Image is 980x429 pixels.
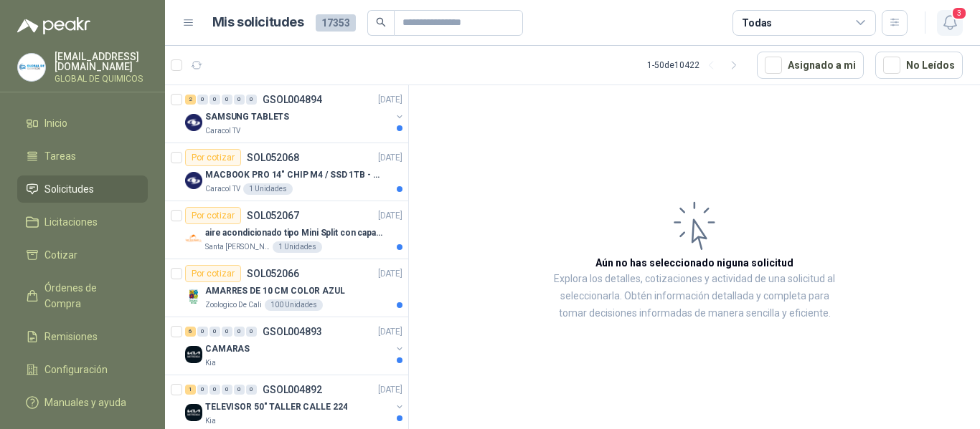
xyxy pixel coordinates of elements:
p: [DATE] [378,383,402,397]
p: SAMSUNG TABLETS [205,110,289,124]
img: Company Logo [185,230,202,247]
p: Zoologico De Cali [205,299,262,311]
div: Por cotizar [185,149,241,166]
p: TELEVISOR 50" TALLER CALLE 224 [205,400,347,414]
a: Inicio [17,110,148,137]
img: Company Logo [185,172,202,189]
div: 0 [209,95,220,105]
a: 2 0 0 0 0 0 GSOL004894[DATE] Company LogoSAMSUNG TABLETSCaracol TV [185,91,405,137]
p: SOL052066 [247,269,299,279]
span: Tareas [44,148,76,164]
div: 0 [246,385,257,395]
div: 1 Unidades [243,183,293,195]
div: 2 [185,95,196,105]
button: 3 [937,10,963,36]
span: Licitaciones [44,214,98,230]
p: SOL052067 [247,211,299,221]
a: Licitaciones [17,208,148,236]
p: AMARRES DE 10 CM COLOR AZUL [205,284,345,298]
p: [EMAIL_ADDRESS][DOMAIN_NAME] [55,52,148,72]
div: 0 [209,385,220,395]
img: Company Logo [18,54,45,81]
div: 0 [222,385,232,395]
div: Por cotizar [185,207,241,224]
span: Cotizar [44,247,77,263]
h1: Mis solicitudes [212,12,304,33]
a: Tareas [17,143,148,170]
div: Por cotizar [185,265,241,282]
div: 0 [246,95,257,105]
p: GSOL004893 [263,327,322,337]
button: No Leídos [875,52,963,79]
span: 3 [951,6,967,20]
img: Company Logo [185,346,202,363]
div: 0 [246,327,257,337]
span: Órdenes de Compra [44,280,134,312]
a: 1 0 0 0 0 0 GSOL004892[DATE] Company LogoTELEVISOR 50" TALLER CALLE 224Kia [185,381,405,427]
p: GLOBAL DE QUIMICOS [55,74,148,83]
p: Kia [205,415,216,427]
span: search [376,17,386,27]
div: 0 [222,327,232,337]
div: 0 [197,95,208,105]
button: Asignado a mi [757,52,864,79]
p: [DATE] [378,93,402,107]
p: Explora los detalles, cotizaciones y actividad de una solicitud al seleccionarla. Obtén informaci... [552,271,837,322]
a: Manuales y ayuda [17,389,148,416]
a: Por cotizarSOL052067[DATE] Company Logoaire acondicionado tipo Mini Split con capacidad de 12000 ... [165,201,408,259]
div: 0 [209,327,220,337]
a: Solicitudes [17,175,148,203]
p: Santa [PERSON_NAME] [205,241,270,253]
p: SOL052068 [247,153,299,163]
div: 6 [185,327,196,337]
span: Solicitudes [44,181,94,197]
div: 1 - 50 de 10422 [647,54,745,77]
p: Caracol TV [205,125,240,137]
div: 1 Unidades [273,241,322,253]
p: Kia [205,357,216,369]
div: 1 [185,385,196,395]
p: GSOL004894 [263,95,322,105]
img: Company Logo [185,114,202,131]
p: Caracol TV [205,183,240,195]
p: GSOL004892 [263,385,322,395]
span: Inicio [44,115,67,131]
div: 0 [197,385,208,395]
span: Remisiones [44,329,98,344]
a: Remisiones [17,323,148,350]
span: Configuración [44,362,108,377]
div: Todas [742,15,772,31]
a: Cotizar [17,241,148,269]
div: 0 [197,327,208,337]
div: 0 [234,95,245,105]
p: [DATE] [378,151,402,165]
div: 0 [234,385,245,395]
h3: Aún no has seleccionado niguna solicitud [595,255,793,271]
p: MACBOOK PRO 14" CHIP M4 / SSD 1TB - 24 GB RAM [205,168,384,182]
a: Órdenes de Compra [17,274,148,317]
img: Company Logo [185,404,202,421]
p: CAMARAS [205,342,250,356]
div: 0 [234,327,245,337]
p: aire acondicionado tipo Mini Split con capacidad de 12000 BTU a 110V o 220V [205,226,384,240]
span: 17353 [316,14,356,32]
p: [DATE] [378,325,402,339]
img: Company Logo [185,288,202,305]
span: Manuales y ayuda [44,395,126,410]
a: Configuración [17,356,148,383]
p: [DATE] [378,267,402,281]
p: [DATE] [378,209,402,223]
a: 6 0 0 0 0 0 GSOL004893[DATE] Company LogoCAMARASKia [185,323,405,369]
div: 0 [222,95,232,105]
a: Por cotizarSOL052066[DATE] Company LogoAMARRES DE 10 CM COLOR AZULZoologico De Cali100 Unidades [165,259,408,317]
img: Logo peakr [17,17,90,34]
div: 100 Unidades [265,299,323,311]
a: Por cotizarSOL052068[DATE] Company LogoMACBOOK PRO 14" CHIP M4 / SSD 1TB - 24 GB RAMCaracol TV1 U... [165,143,408,201]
